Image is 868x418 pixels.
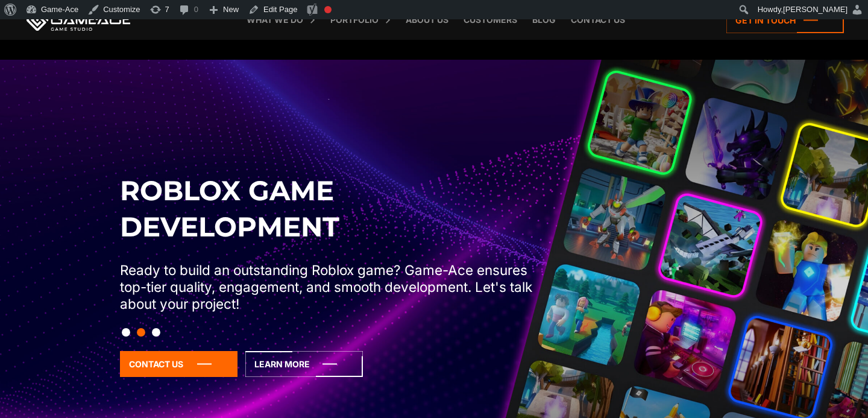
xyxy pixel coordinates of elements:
[120,173,541,245] h2: Roblox Game Development
[137,322,145,343] button: Slide 2
[152,322,160,343] button: Slide 3
[726,7,844,33] a: Get in touch
[122,322,130,343] button: Slide 1
[120,262,541,312] p: Ready to build an outstanding Roblox game? Game-Ace ensures top-tier quality, engagement, and smo...
[120,351,237,377] a: Contact Us
[783,5,848,14] span: [PERSON_NAME]
[245,351,363,377] a: Learn More
[324,6,332,13] div: Focus keyphrase not set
